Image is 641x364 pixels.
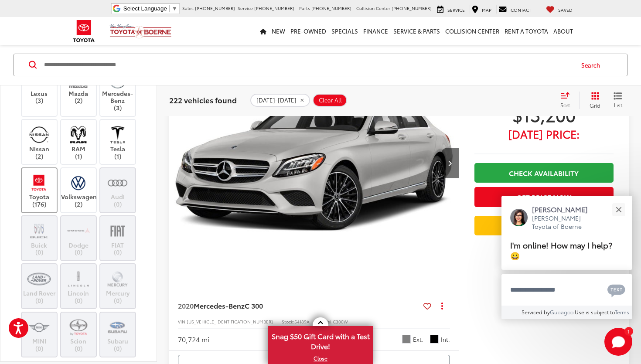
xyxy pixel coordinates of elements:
span: [PHONE_NUMBER] [311,5,351,11]
a: New [269,17,288,45]
p: [PERSON_NAME] Toyota of Boerne [532,214,597,231]
a: Terms [615,308,629,316]
img: Vic Vaughan Toyota of Boerne [109,24,172,39]
label: Buick (0) [22,221,57,256]
label: RAM (1) [61,125,96,160]
img: Vic Vaughan Toyota of Boerne in Boerne, TX) [106,173,130,193]
span: Mercedes-Benz [194,300,245,310]
a: Specials [329,17,361,45]
label: MINI (0) [22,317,57,352]
label: Scion (0) [61,317,96,352]
img: Vic Vaughan Toyota of Boerne in Boerne, TX) [106,125,130,145]
span: Sort [560,101,570,109]
label: Lexus (3) [22,69,57,104]
img: Vic Vaughan Toyota of Boerne in Boerne, TX) [106,269,130,289]
span: 222 vehicles found [169,95,237,105]
a: Pre-Owned [288,17,329,45]
input: Search by Make, Model, or Keyword [43,54,573,75]
span: 2020 [178,300,194,310]
button: Clear All [313,94,347,107]
div: 70,724 mi [178,334,209,344]
span: Black [430,335,439,344]
span: [DATE]-[DATE] [256,97,297,104]
span: VIN: [178,318,187,325]
span: [PHONE_NUMBER] [254,5,294,11]
label: Mercury (0) [100,269,136,304]
a: 2020Mercedes-BenzC 300 [178,301,420,310]
img: Vic Vaughan Toyota of Boerne in Boerne, TX) [66,269,90,289]
a: Check Availability [474,163,614,183]
a: Contact [496,5,533,14]
button: Next image [441,148,459,178]
label: Volkswagen (2) [61,173,96,208]
a: Value Your Trade [474,216,614,235]
span: Int. [441,335,450,344]
a: About [551,17,576,45]
label: Nissan (2) [22,125,57,160]
span: I'm online! How may I help? 😀 [510,239,612,261]
img: Vic Vaughan Toyota of Boerne in Boerne, TX) [66,125,90,145]
label: Toyota (176) [22,173,57,208]
div: Close[PERSON_NAME][PERSON_NAME] Toyota of BoerneI'm online! How may I help? 😀Type your messageCha... [501,196,632,319]
img: Vic Vaughan Toyota of Boerne in Boerne, TX) [66,221,90,241]
label: Tesla (1) [100,125,136,160]
button: Actions [435,298,450,313]
button: Close [609,200,628,219]
a: 2020 Mercedes-Benz C-Class C 3002020 Mercedes-Benz C-Class C 3002020 Mercedes-Benz C-Class C 3002... [169,54,460,272]
span: [US_VEHICLE_IDENTIFICATION_NUMBER] [187,318,273,325]
span: dropdown dots [441,302,443,309]
span: Collision Center [356,5,390,11]
span: [PHONE_NUMBER] [195,5,235,11]
a: Rent a Toyota [502,17,551,45]
span: $13,200 [474,103,614,125]
span: Use is subject to [575,308,615,316]
a: Service [435,5,467,14]
img: Vic Vaughan Toyota of Boerne in Boerne, TX) [27,173,51,193]
span: Parts [299,5,310,11]
img: Vic Vaughan Toyota of Boerne in Boerne, TX) [27,317,51,337]
span: Selenite Gray Magno (Matte Finish) [402,335,411,344]
a: My Saved Vehicles [544,5,575,14]
img: Toyota [68,17,100,45]
label: Subaru (0) [100,317,136,352]
a: Collision Center [443,17,502,45]
a: Finance [361,17,391,45]
img: Vic Vaughan Toyota of Boerne in Boerne, TX) [27,125,51,145]
a: Gubagoo. [550,308,575,316]
label: Lincoln (0) [61,269,96,304]
span: Service [447,7,465,13]
label: Mercedes-Benz (3) [100,69,136,112]
button: List View [607,92,629,109]
label: Dodge (0) [61,221,96,256]
label: Audi (0) [100,173,136,208]
span: Service [238,5,253,11]
img: Vic Vaughan Toyota of Boerne in Boerne, TX) [106,317,130,337]
button: Grid View [580,92,607,109]
span: [DATE] Price: [474,129,614,138]
img: Vic Vaughan Toyota of Boerne in Boerne, TX) [27,221,51,241]
span: Clear All [319,97,342,104]
span: Serviced by [522,308,550,316]
span: ​ [169,5,170,12]
button: Toggle Chat Window [604,328,632,356]
span: ▼ [172,5,177,12]
button: Chat with SMS [605,280,628,299]
button: Select sort value [556,92,580,109]
img: Vic Vaughan Toyota of Boerne in Boerne, TX) [66,317,90,337]
img: 2020 Mercedes-Benz C-Class C 300 [169,54,460,272]
span: Sales [182,5,194,11]
span: Grid [590,102,600,109]
label: FIAT (0) [100,221,136,256]
span: [PHONE_NUMBER] [392,5,432,11]
span: List [614,101,622,109]
span: Contact [511,7,531,13]
a: Select Language​ [123,5,177,12]
svg: Start Chat [604,328,632,356]
img: Vic Vaughan Toyota of Boerne in Boerne, TX) [66,173,90,193]
textarea: Type your message [501,274,632,306]
span: Select Language [123,5,167,12]
a: Map [470,5,494,14]
span: C 300 [245,300,263,310]
span: Map [482,7,491,13]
